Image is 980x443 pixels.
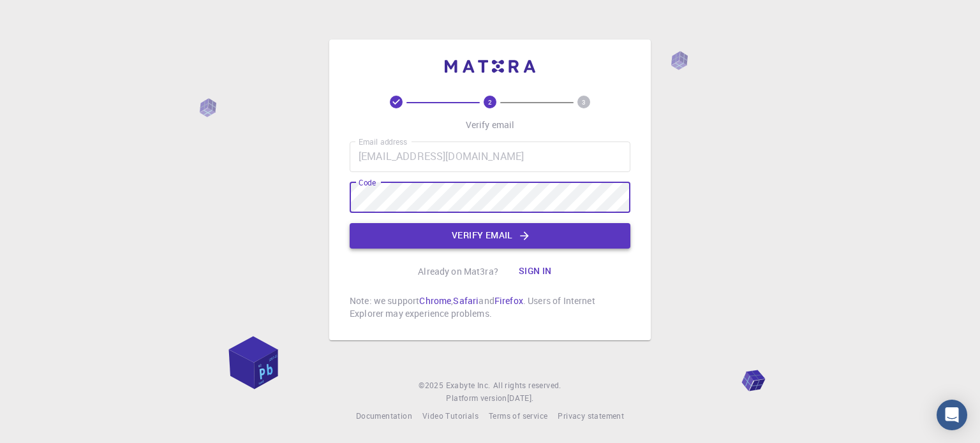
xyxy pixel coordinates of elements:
[422,410,479,421] span: Video Tutorials
[446,392,507,405] span: Platform version
[489,410,547,423] a: Terms of service
[422,410,479,423] a: Video Tutorials
[446,380,491,390] span: Exabyte Inc.
[418,265,498,278] p: Already on Mat3ra?
[466,119,515,131] p: Verify email
[488,98,492,106] text: 2
[356,410,412,423] a: Documentation
[356,410,412,421] span: Documentation
[558,410,624,421] span: Privacy statement
[582,98,586,106] text: 3
[558,410,624,423] a: Privacy statement
[350,223,630,249] button: Verify email
[507,393,534,403] span: [DATE] .
[446,379,491,392] a: Exabyte Inc.
[359,136,407,147] label: Email address
[453,294,479,307] a: Safari
[350,294,630,320] p: Note: we support , and . Users of Internet Explorer may experience problems.
[419,294,451,307] a: Chrome
[493,379,561,392] span: All rights reserved.
[494,294,523,307] a: Firefox
[489,410,547,421] span: Terms of service
[507,392,534,405] a: [DATE].
[359,177,376,188] label: Code
[509,259,562,284] button: Sign in
[419,379,445,392] span: © 2025
[937,400,967,430] div: Open Intercom Messenger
